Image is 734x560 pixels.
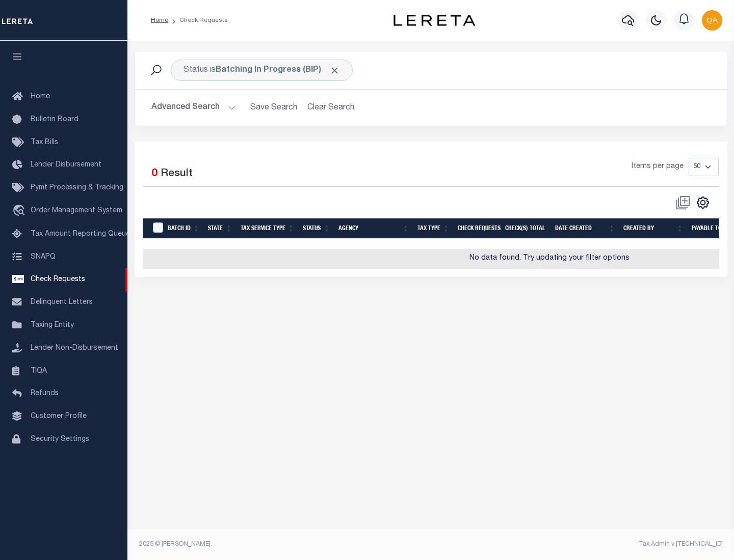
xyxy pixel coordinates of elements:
th: Status: activate to sort column ascending [299,218,334,239]
th: Tax Type: activate to sort column ascending [413,218,454,239]
span: TIQA [31,367,47,374]
span: Lender Disbursement [31,161,101,169]
span: Check Requests [31,276,85,283]
th: Agency: activate to sort column ascending [334,218,413,239]
li: Check Requests [168,16,228,25]
button: Save Search [244,98,303,118]
th: Date Created: activate to sort column ascending [551,218,619,239]
span: 0 [151,169,158,179]
img: logo-dark.svg [394,15,475,26]
span: Tax Bills [31,139,58,146]
th: State: activate to sort column ascending [204,218,237,239]
th: Check Requests [454,218,501,239]
div: Tax Admin v.[TECHNICAL_ID] [438,540,723,549]
span: Order Management System [31,207,122,214]
b: Batching In Progress (BIP) [216,66,340,74]
span: Home [31,93,50,100]
span: SNAPQ [31,253,56,260]
span: Taxing Entity [31,322,74,329]
th: Created By: activate to sort column ascending [619,218,688,239]
th: Batch Id: activate to sort column ascending [164,218,204,239]
span: Tax Amount Reporting Queue [31,231,130,238]
span: Bulletin Board [31,116,78,123]
a: Home [151,17,168,23]
span: Click to Remove [329,65,340,76]
label: Result [161,166,193,182]
span: Delinquent Letters [31,299,93,306]
div: Status is [171,60,353,81]
button: Advanced Search [151,98,236,118]
th: Check(s) Total [501,218,551,239]
img: svg+xml;base64,PHN2ZyB4bWxucz0iaHR0cDovL3d3dy53My5vcmcvMjAwMC9zdmciIHBvaW50ZXItZXZlbnRzPSJub25lIi... [702,10,722,31]
th: Tax Service Type: activate to sort column ascending [237,218,299,239]
div: 2025 © [PERSON_NAME]. [132,540,431,549]
span: Customer Profile [31,413,87,420]
span: Lender Non-Disbursement [31,345,118,352]
span: Refunds [31,390,59,397]
i: travel_explore [12,205,29,218]
span: Security Settings [31,436,89,443]
button: Clear Search [303,98,359,118]
span: Items per page [632,161,684,173]
span: Pymt Processing & Tracking [31,184,123,191]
